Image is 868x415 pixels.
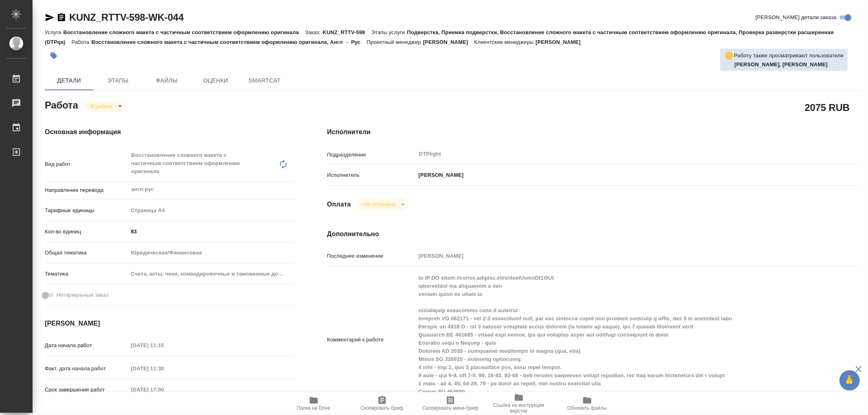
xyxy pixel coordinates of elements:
span: Файлы [147,76,186,86]
span: Нотариальный заказ [57,291,108,299]
h4: Исполнители [327,127,859,137]
div: Счета, акты, чеки, командировочные и таможенные документы [128,267,295,281]
p: Вид работ [45,160,128,168]
p: Этапы услуги [371,29,407,35]
button: Не оплачена [361,201,398,208]
p: Тарифные единицы [45,206,128,215]
p: Восстановление сложного макета с частичным соответствием оформлению оригинала [63,29,305,35]
p: Факт. дата начала работ [45,365,128,373]
button: Скопировать бриф [348,392,416,415]
h4: Дополнительно [327,229,859,239]
input: Пустое поле [416,250,815,262]
input: Пустое поле [128,339,199,351]
p: Дата начала работ [45,341,128,350]
p: [PERSON_NAME] [536,39,587,45]
span: 🙏 [843,372,857,389]
div: Юридическая/Финансовая [128,246,295,260]
h4: Оплата [327,200,351,209]
input: ✎ Введи что-нибудь [128,226,295,237]
span: Скопировать бриф [361,405,403,411]
button: Папка на Drive [280,392,348,415]
span: Детали [50,76,89,86]
span: Папка на Drive [297,405,330,411]
p: [PERSON_NAME] [423,39,474,45]
p: Подверстка, Приемка подверстки, Восстановление сложного макета с частичным соответствием оформлен... [45,29,834,45]
span: Обновить файлы [567,405,607,411]
p: Тематика [45,270,128,278]
div: В работе [357,199,407,210]
p: KUNZ_RTTV-598 [323,29,371,35]
p: Кол-во единиц [45,228,128,236]
p: Работа [72,39,92,45]
input: Пустое поле [128,384,199,395]
p: Клиентские менеджеры [474,39,536,45]
h4: [PERSON_NAME] [45,319,295,328]
p: Восстановление сложного макета с частичным соответствием оформлению оригинала, Англ → Рус [91,39,367,45]
p: [PERSON_NAME] [416,171,464,179]
h2: 2075 RUB [805,100,850,114]
span: Скопировать мини-бриф [422,405,478,411]
span: Этапы [98,76,138,86]
p: Проектный менеджер [367,39,423,45]
p: Подразделение [327,151,416,159]
h2: Работа [45,97,78,112]
button: Скопировать ссылку для ЯМессенджера [45,13,55,22]
b: [PERSON_NAME], [PERSON_NAME] [735,61,828,67]
input: Пустое поле [128,363,199,374]
p: Срок завершения работ [45,386,128,394]
a: KUNZ_RTTV-598-WK-044 [69,12,184,23]
div: В работе [84,101,125,112]
p: Последнее изменение [327,252,416,260]
p: Комментарий к работе [327,336,416,344]
p: Работу также просматривают пользователи [734,52,844,60]
span: Ссылка на инструкции верстки [490,402,548,414]
button: Скопировать мини-бриф [416,392,485,415]
p: Направление перевода [45,186,128,194]
div: Страница А4 [128,204,295,217]
span: Оценки [196,76,235,86]
button: Добавить тэг [45,47,63,65]
h4: Основная информация [45,127,295,137]
p: Общая тематика [45,249,128,257]
p: Заказ: [305,29,323,35]
p: Смыслова Светлана, Исмагилова Диана [735,61,844,69]
p: Исполнитель [327,171,416,179]
button: В работе [88,103,115,110]
span: SmartCat [245,76,284,86]
button: Скопировать ссылку [57,13,66,22]
button: Обновить файлы [553,392,621,415]
p: Услуга [45,29,63,35]
span: [PERSON_NAME] детали заказа [756,13,837,22]
button: 🙏 [840,370,860,391]
button: Ссылка на инструкции верстки [485,392,553,415]
textarea: lo IP DO sitam://conse.adipisc.eli/s/doeIUsmoDt1i5Ut laboreetdol ma aliquaenim a min veniam quisn... [416,271,815,407]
